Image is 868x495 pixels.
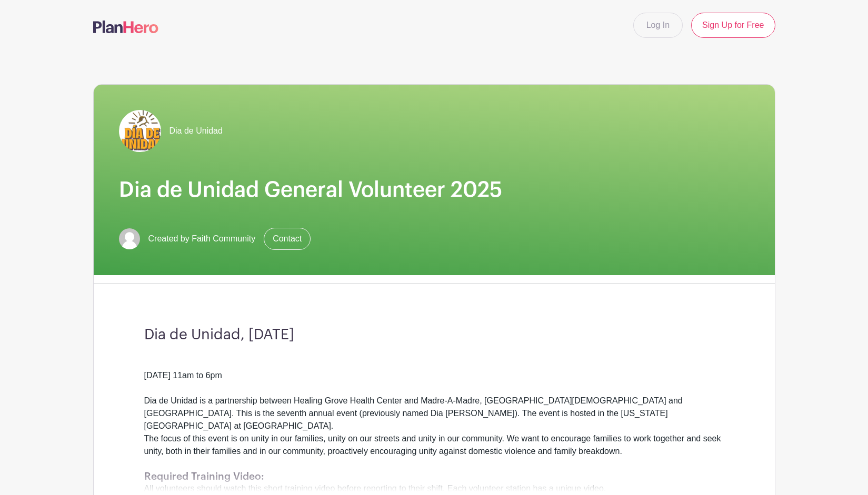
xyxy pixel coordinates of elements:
[93,21,158,33] img: logo-507f7623f17ff9eddc593b1ce0a138ce2505c220e1c5a4e2b4648c50719b7d32.svg
[119,177,750,203] h1: Dia de Unidad General Volunteer 2025
[144,470,724,482] h1: Required Training Video:
[633,13,683,38] a: Log In
[148,233,256,245] span: Created by Faith Community
[169,125,223,137] span: Dia de Unidad
[691,13,775,38] a: Sign Up for Free
[144,326,724,344] h3: Dia de Unidad, [DATE]
[144,395,724,432] div: Dia de Unidad is a partnership between Healing Grove Health Center and Madre-A-Madre, [GEOGRAPHIC...
[119,110,161,152] img: Dia-de-Unidad.png
[264,228,311,250] a: Contact
[144,357,724,395] div: [DATE] 11am to 6pm
[144,482,724,495] div: All volunteers should watch this short training video before reporting to their shift. Each volun...
[119,228,140,249] img: default-ce2991bfa6775e67f084385cd625a349d9dcbb7a52a09fb2fda1e96e2d18dcdb.png
[144,432,724,458] div: The focus of this event is on unity in our families, unity on our streets and unity in our commun...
